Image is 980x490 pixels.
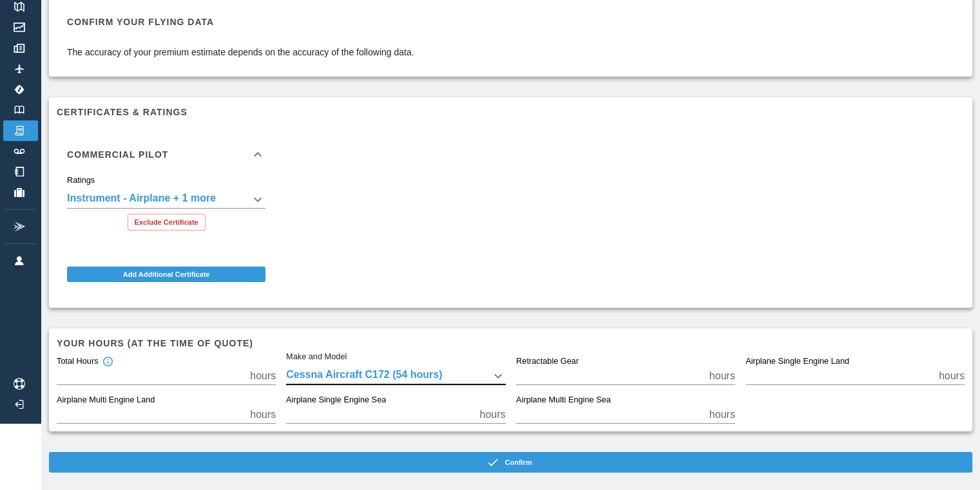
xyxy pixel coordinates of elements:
div: Commercial Pilot [57,175,276,241]
p: hours [479,407,505,422]
p: hours [250,368,276,384]
div: Commercial Pilot [57,134,276,175]
label: Airplane Multi Engine Sea [516,395,611,406]
button: Exclude Certificate [128,214,206,231]
p: hours [939,368,965,384]
svg: Total hours in fixed-wing aircraft [102,356,113,368]
label: Make and Model [286,351,347,363]
p: hours [250,407,276,422]
div: Instrument - Airplane + 1 more [67,191,265,209]
p: hours [709,407,735,422]
h6: Confirm your flying data [67,15,414,29]
label: Airplane Single Engine Land [745,356,849,368]
h6: Certificates & Ratings [57,105,965,119]
h6: Your hours (at the time of quote) [57,336,965,350]
div: Cessna Aircraft C172 (54 hours) [286,367,505,385]
button: Add Additional Certificate [67,267,265,282]
p: The accuracy of your premium estimate depends on the accuracy of the following data. [67,46,414,59]
h6: Commercial Pilot [67,150,168,159]
label: Ratings [67,174,95,186]
button: Confirm [49,452,972,473]
label: Airplane Multi Engine Land [57,395,155,406]
label: Airplane Single Engine Sea [286,395,386,406]
div: Total Hours [57,356,113,368]
label: Retractable Gear [516,356,579,368]
p: hours [709,368,735,384]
